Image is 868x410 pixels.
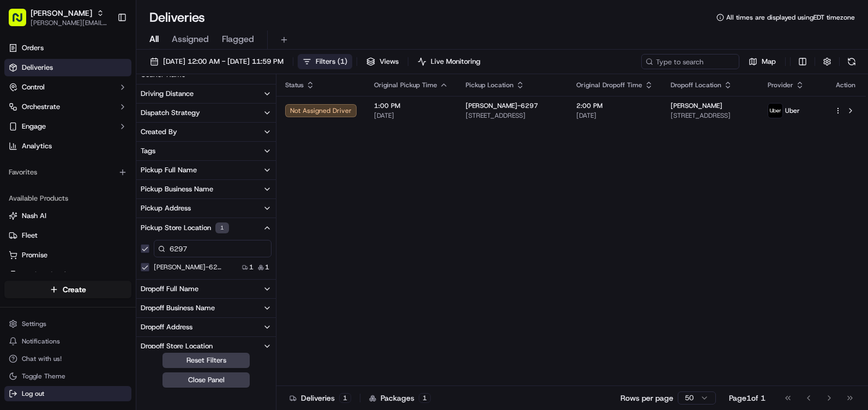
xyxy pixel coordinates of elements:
span: Pickup Location [466,81,514,89]
span: [DATE] [374,111,448,120]
button: Dropoff Address [136,318,276,336]
span: [DATE] [576,111,653,120]
button: Toggle Theme [4,369,131,384]
div: Dropoff Full Name [141,284,198,294]
span: Provider [768,81,793,89]
input: Type to search [641,54,739,69]
span: All [149,33,159,46]
span: Engage [22,122,46,131]
span: Orchestrate [22,102,60,112]
span: All times are displayed using EDT timezone [726,13,855,22]
label: [PERSON_NAME]-6297 [154,263,224,272]
button: Dispatch Strategy [136,104,276,122]
a: Analytics [4,137,131,155]
button: Chat with us! [4,351,131,366]
button: Start new chat [185,107,198,120]
h1: Deliveries [149,9,205,26]
button: Map [744,54,781,69]
span: Log out [22,389,44,398]
a: Orders [4,39,131,57]
button: Driving Distance [136,85,276,103]
button: Orchestrate [4,98,131,116]
span: Product Catalog [22,270,74,280]
button: [PERSON_NAME][EMAIL_ADDRESS][PERSON_NAME][DOMAIN_NAME] [31,19,108,27]
img: profile_uber_ahold_partner.png [768,104,782,118]
button: Pickup Store Location1 [136,218,276,238]
a: Fleet [9,231,127,240]
div: Page 1 of 1 [729,393,765,403]
span: [STREET_ADDRESS] [466,111,559,120]
span: [DATE] 12:00 AM - [DATE] 11:59 PM [163,57,284,67]
span: Create [63,284,86,295]
button: [DATE] 12:00 AM - [DATE] 11:59 PM [145,54,288,69]
div: Pickup Address [141,203,191,213]
p: Welcome 👋 [11,44,198,61]
div: Action [834,81,857,89]
div: We're available if you need us! [37,115,138,124]
span: [STREET_ADDRESS] [671,111,750,120]
a: Promise [9,250,127,260]
div: 💻 [92,159,101,168]
span: Assigned [172,33,209,46]
span: Live Monitoring [431,57,480,67]
button: Views [361,54,403,69]
span: Uber [785,106,800,115]
button: Control [4,79,131,96]
button: Product Catalog [4,266,131,284]
div: Available Products [4,190,131,207]
span: Flagged [222,33,254,46]
div: Dropoff Store Location [141,341,213,351]
div: Pickup Full Name [141,165,197,175]
a: 💻API Documentation [88,154,179,173]
a: Nash AI [9,211,127,221]
div: Packages [369,393,431,403]
span: Nash AI [22,211,46,221]
span: 1 [265,263,269,272]
button: Dropoff Business Name [136,299,276,317]
span: Status [285,81,304,89]
a: Powered byPylon [77,184,132,193]
span: [PERSON_NAME]-6297 [466,101,538,110]
span: Promise [22,250,47,260]
a: Product Catalog [9,270,127,280]
button: Engage [4,118,131,135]
button: Notifications [4,334,131,349]
button: [PERSON_NAME] [31,8,92,19]
span: Deliveries [22,63,53,73]
div: 1 [339,393,351,403]
span: [PERSON_NAME] [671,101,722,110]
button: Created By [136,123,276,141]
span: Toggle Theme [22,372,65,381]
button: Promise [4,246,131,264]
button: Pickup Address [136,199,276,218]
span: Map [762,57,776,67]
button: Fleet [4,227,131,244]
span: Settings [22,319,46,328]
span: 2:00 PM [576,101,653,110]
div: 1 [215,222,229,233]
button: Live Monitoring [413,54,485,69]
button: Refresh [844,54,859,69]
div: Created By [141,127,177,137]
span: ( 1 ) [337,57,347,67]
div: 📗 [11,159,20,168]
button: Settings [4,316,131,331]
button: Filters(1) [298,54,352,69]
span: 1 [249,263,254,272]
div: Dropoff Address [141,322,192,332]
span: Original Dropoff Time [576,81,642,89]
input: Got a question? Start typing here... [28,70,196,82]
span: Fleet [22,231,38,240]
img: 1736555255976-a54dd68f-1ca7-489b-9aae-adbdc363a1c4 [11,104,31,124]
div: Start new chat [37,104,179,115]
span: Orders [22,43,44,53]
p: Rows per page [620,393,673,403]
div: Pickup Store Location [141,222,229,233]
span: Pylon [108,185,132,193]
button: Dropoff Full Name [136,280,276,298]
img: Nash [11,11,33,33]
span: Notifications [22,337,60,346]
span: Original Pickup Time [374,81,437,89]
